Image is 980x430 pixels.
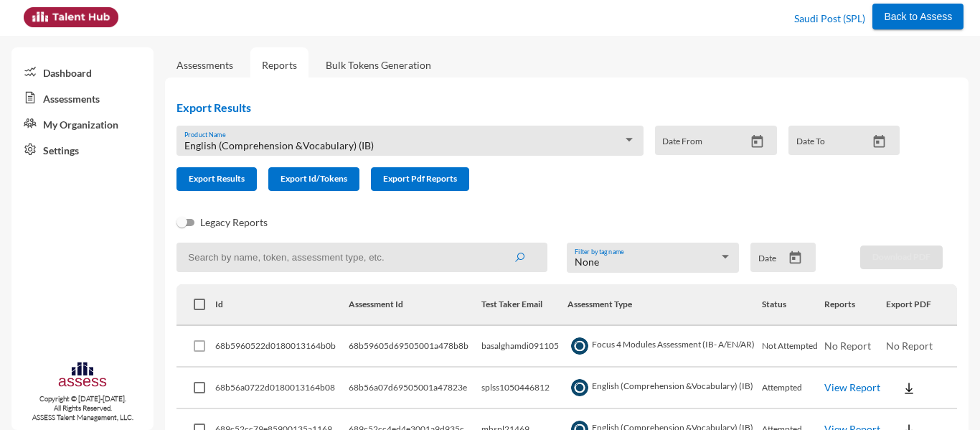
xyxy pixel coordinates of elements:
[371,167,469,191] button: Export Pdf Reports
[481,368,567,409] td: splss1050446812
[176,59,233,71] a: Assessments
[176,167,257,191] button: Export Results
[314,47,443,83] a: Bulk Tokens Generation
[349,326,481,368] td: 68b59605d69505001a478b8b
[189,173,245,184] span: Export Results
[11,394,154,422] p: Copyright © [DATE]-[DATE]. All Rights Reserved. ASSESS Talent Management, LLC.
[886,340,933,352] span: No Report
[11,136,154,162] a: Settings
[215,368,349,409] td: 68b56a0722d0180013164b08
[11,85,154,111] a: Assessments
[783,251,808,266] button: Open calendar
[567,326,763,368] td: Focus 4 Modules Assessment (IB- A/EN/AR)
[762,368,824,409] td: Attempted
[349,368,481,409] td: 68b56a07d69505001a47823e
[176,243,547,272] input: Search by name, token, assessment type, etc.
[762,284,824,326] th: Status
[383,173,457,184] span: Export Pdf Reports
[867,134,892,149] button: Open calendar
[872,251,930,262] span: Download PDF
[176,101,911,114] h2: Export Results
[184,139,374,151] span: English (Comprehension &Vocabulary) (IB)
[860,246,943,269] button: Download PDF
[762,326,824,368] td: Not Attempted
[215,326,349,368] td: 68b5960522d0180013164b0b
[824,340,871,352] span: No Report
[11,111,154,136] a: My Organization
[824,284,886,326] th: Reports
[567,368,763,409] td: English (Comprehension &Vocabulary) (IB)
[872,7,963,23] a: Back to Assess
[794,7,865,30] p: Saudi Post (SPL)
[567,284,763,326] th: Assessment Type
[57,360,107,391] img: assesscompany-logo.png
[886,284,957,326] th: Export PDF
[11,59,154,85] a: Dashboard
[281,173,347,184] span: Export Id/Tokens
[884,11,952,22] span: Back to Assess
[745,134,770,149] button: Open calendar
[481,326,567,368] td: basalghamdi091105
[575,256,599,268] span: None
[481,284,567,326] th: Test Taker Email
[250,47,308,83] a: Reports
[215,284,349,326] th: Id
[349,284,481,326] th: Assessment Id
[268,167,359,191] button: Export Id/Tokens
[872,4,963,29] button: Back to Assess
[824,381,880,393] a: View Report
[200,214,268,231] span: Legacy Reports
